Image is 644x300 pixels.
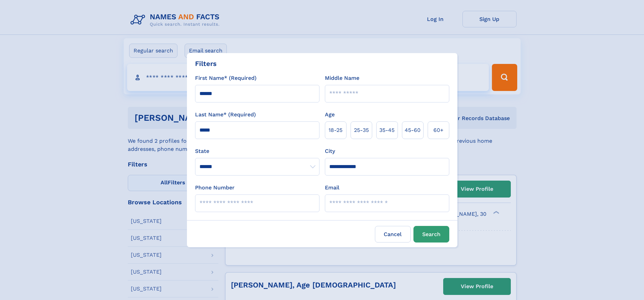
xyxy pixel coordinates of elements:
label: Age [325,111,335,119]
label: State [195,147,319,155]
label: Middle Name [325,74,359,82]
span: 45‑60 [405,126,421,134]
label: First Name* (Required) [195,74,257,82]
div: Filters [195,59,217,69]
label: Email [325,184,339,192]
span: 18‑25 [329,126,342,134]
span: 25‑35 [354,126,369,134]
label: Cancel [375,226,411,243]
label: City [325,147,335,155]
span: 60+ [433,126,444,134]
span: 35‑45 [379,126,395,134]
label: Last Name* (Required) [195,111,256,119]
label: Phone Number [195,184,235,192]
button: Search [413,226,449,243]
